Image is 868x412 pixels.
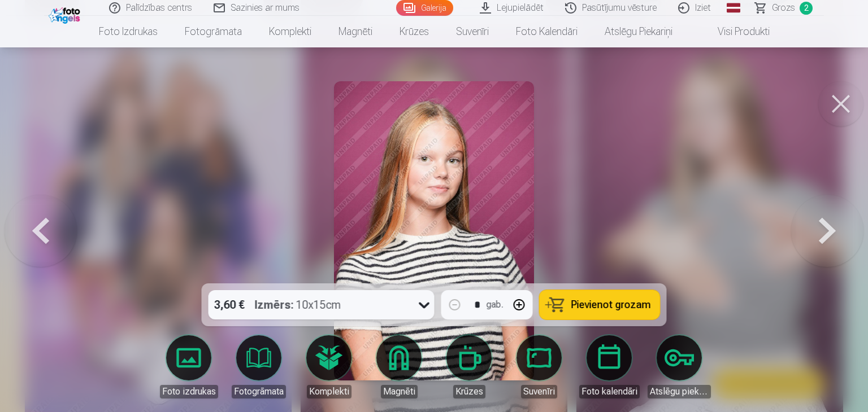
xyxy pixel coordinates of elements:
a: Suvenīri [507,335,571,398]
img: /fa1 [49,5,83,24]
div: Foto izdrukas [160,385,218,398]
a: Krūzes [386,16,442,47]
a: Komplekti [297,335,361,398]
a: Atslēgu piekariņi [648,335,711,398]
a: Foto izdrukas [157,335,220,398]
div: Suvenīri [521,385,557,398]
div: Atslēgu piekariņi [648,385,711,398]
div: Fotogrāmata [232,385,286,398]
a: Atslēgu piekariņi [591,16,686,47]
button: Pievienot grozam [540,290,660,319]
span: 2 [800,2,813,15]
a: Fotogrāmata [227,335,290,398]
div: 10x15cm [255,290,341,319]
div: Komplekti [307,385,351,398]
div: 3,60 € [209,290,250,319]
a: Foto kalendāri [502,16,591,47]
a: Foto izdrukas [85,16,171,47]
div: Krūzes [453,385,485,398]
span: Pievienot grozam [571,300,651,310]
div: gab. [487,298,504,312]
a: Komplekti [255,16,325,47]
span: Grozs [772,1,795,15]
strong: Izmērs : [255,297,294,313]
a: Magnēti [325,16,386,47]
div: Foto kalendāri [579,385,640,398]
a: Suvenīri [442,16,502,47]
div: Magnēti [381,385,418,398]
a: Fotogrāmata [171,16,255,47]
a: Foto kalendāri [578,335,641,398]
a: Magnēti [367,335,431,398]
a: Visi produkti [686,16,783,47]
a: Krūzes [437,335,501,398]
